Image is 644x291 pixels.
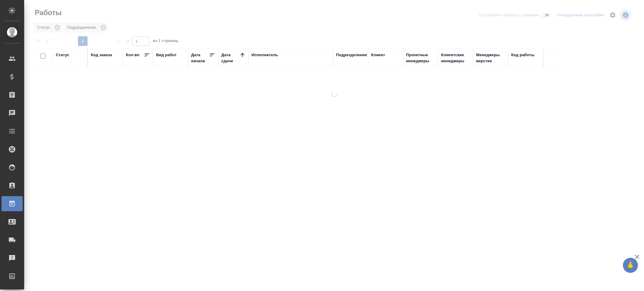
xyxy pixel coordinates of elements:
div: Проектные менеджеры [406,52,435,64]
div: Клиентские менеджеры [441,52,470,64]
div: Код заказа [91,52,112,58]
div: Исполнитель [252,52,278,58]
div: Кол-во [126,52,139,58]
div: Клиент [371,52,385,58]
div: Менеджеры верстки [476,52,505,64]
div: Дата начала [191,52,209,64]
div: Дата сдачи [221,52,239,64]
div: Подразделение [336,52,367,58]
div: Статус [56,52,69,58]
button: 🙏 [623,258,638,273]
div: Код работы [511,52,534,58]
div: Вид работ [156,52,177,58]
span: 🙏 [625,259,636,272]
